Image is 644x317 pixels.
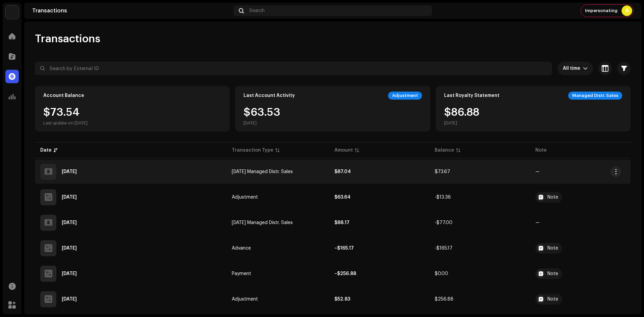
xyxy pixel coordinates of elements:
[547,195,558,200] div: Note
[334,195,351,200] strong: $63.64
[435,169,450,174] span: $73.67
[62,246,77,251] div: Aug 18, 2025
[232,169,293,174] span: Oct 2025 Managed Distr. Sales
[535,294,625,305] span: AB Media Center Believe payment jun 2025 eur 47.04509134EUR rate: 136(payoneer), usd rate: 121.1
[244,93,295,98] div: Last Account Activity
[232,195,258,200] span: Adjustment
[334,220,350,225] strong: $88.17
[535,220,540,225] re-a-table-badge: —
[435,297,453,302] span: $256.88
[334,169,351,174] strong: $87.04
[62,195,77,200] div: Sep 17, 2025
[568,92,622,100] div: Managed Distr. Sales
[249,8,265,13] span: Search
[43,120,88,126] div: Last update on [DATE]
[232,246,251,251] span: Advance
[435,271,448,276] span: $0.00
[547,246,558,251] div: Note
[62,271,77,276] div: Aug 17, 2025
[334,246,354,251] strong: –$165.17
[244,120,280,126] div: [DATE]
[435,220,452,225] span: -$77.00
[388,92,422,100] div: Adjustment
[535,243,625,254] span: Advance Payment: 20,000 BDT From Acc: 2211213008915 To Acc: 20501400204811007
[535,169,540,174] re-a-table-badge: —
[334,147,353,154] div: Amount
[585,8,618,13] span: Impersonating
[5,5,19,19] img: bb356b9b-6e90-403f-adc8-c282c7c2e227
[535,268,625,279] span: 2025081704412332 Al amin 20501400204811007 Islami Bank 17-08-2025 31,100.00 AB Media Center
[43,93,84,98] div: Account Balance
[435,195,451,200] span: -$13.36
[232,147,273,154] div: Transaction Type
[334,271,356,276] strong: –$256.88
[62,220,77,225] div: Sep 1, 2025
[622,5,632,16] div: A
[435,246,452,251] span: -$165.17
[232,271,251,276] span: Payment
[35,32,100,46] span: Transactions
[40,147,52,154] div: Date
[62,169,77,174] div: Sep 30, 2025
[535,192,625,203] span: AB Media Center Believe payment July/september 2025 eur 56.71263382EUR rate: 136.36(payoneer), us...
[547,297,558,302] div: Note
[435,147,454,154] div: Balance
[547,271,558,276] div: Note
[583,62,588,75] div: dropdown trigger
[334,297,350,302] strong: $52.83
[444,93,499,98] div: Last Royalty Statement
[444,120,479,126] div: [DATE]
[232,297,258,302] span: Adjustment
[32,8,231,13] div: Transactions
[232,220,293,225] span: Aug 2025 Managed Distr. Sales
[62,297,77,302] div: Aug 17, 2025
[563,62,583,75] span: All time
[35,62,552,75] input: Search by External ID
